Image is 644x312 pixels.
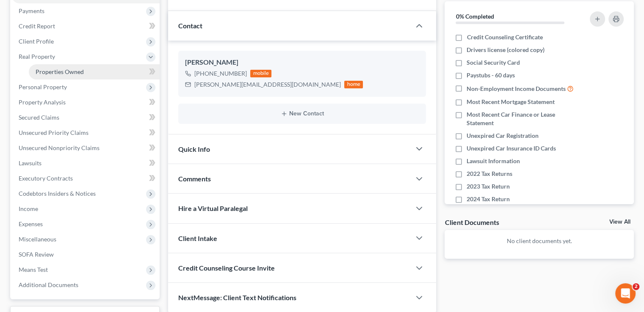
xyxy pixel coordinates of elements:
a: Unsecured Nonpriority Claims [12,140,160,156]
button: New Contact [185,110,419,117]
span: 2023 Tax Return [467,182,510,191]
span: Client Intake [178,234,217,242]
div: [PERSON_NAME] [185,57,419,68]
span: Personal Property [19,83,67,90]
span: Non-Employment Income Documents [467,85,566,93]
iframe: Intercom live chat [615,283,636,304]
span: Social Security Card [467,58,520,67]
div: Client Documents [445,218,499,227]
span: Income [19,205,38,212]
span: Credit Counseling Course Invite [178,264,275,272]
a: Properties Owned [29,64,160,79]
span: Hire a Virtual Paralegal [178,204,248,212]
a: Property Analysis [12,95,160,110]
a: Secured Claims [12,110,160,125]
span: Paystubs - 60 days [467,71,515,79]
a: Lawsuits [12,156,160,171]
span: Real Property [19,53,55,60]
span: 2 [633,283,639,290]
div: mobile [250,70,271,77]
span: Property Analysis [19,99,66,106]
div: home [344,81,363,88]
span: Means Test [19,266,48,273]
span: Miscellaneous [19,235,56,243]
span: Drivers license (colored copy) [467,46,544,54]
a: Executory Contracts [12,171,160,186]
span: SOFA Review [19,251,54,258]
span: Lawsuits [19,159,41,167]
span: Expenses [19,220,43,227]
div: [PHONE_NUMBER] [194,69,247,78]
span: Secured Claims [19,114,59,121]
span: Quick Info [178,145,210,153]
span: Most Recent Car Finance or Lease Statement [467,110,579,127]
span: Payments [19,7,44,14]
span: Lawsuit Information [467,157,520,165]
span: Additional Documents [19,281,78,288]
p: No client documents yet. [451,237,627,245]
a: View All [609,219,630,225]
span: Unsecured Nonpriority Claims [19,144,100,151]
span: NextMessage: Client Text Notifications [178,293,296,301]
span: Unsecured Priority Claims [19,129,88,136]
div: [PERSON_NAME][EMAIL_ADDRESS][DOMAIN_NAME] [194,80,341,89]
span: Properties Owned [36,68,84,75]
span: Codebtors Insiders & Notices [19,190,96,197]
span: 2024 Tax Return [467,195,510,203]
span: Client Profile [19,38,54,45]
span: Credit Counseling Certificate [467,33,542,41]
span: Executory Contracts [19,175,73,182]
span: Credit Report [19,22,55,30]
a: Credit Report [12,19,160,34]
span: Unexpired Car Registration [467,131,539,140]
a: SOFA Review [12,247,160,262]
span: Contact [178,22,202,30]
span: Unexpired Car Insurance ID Cards [467,144,556,153]
a: Unsecured Priority Claims [12,125,160,140]
span: Most Recent Mortgage Statement [467,98,555,106]
span: 2022 Tax Returns [467,170,512,178]
span: Comments [178,175,211,183]
strong: 0% Completed [456,13,494,20]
